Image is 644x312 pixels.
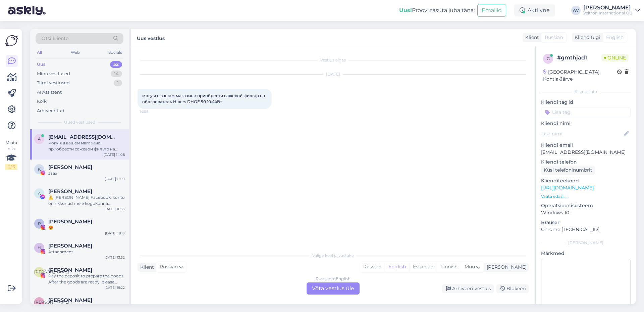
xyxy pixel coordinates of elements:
a: [URL][DOMAIN_NAME] [541,185,594,191]
div: [DATE] 13:32 [104,255,125,260]
div: Klient [523,34,539,41]
span: [PERSON_NAME] [34,300,69,305]
span: могу я в вашем магазине приобрести сажевой фильтр на обогреватель Hipers DHOE 90 10.4kBт [142,93,266,104]
div: English [385,262,409,272]
span: Russian [160,263,178,271]
span: Russian [545,34,563,41]
div: AI Assistent [37,89,62,96]
div: Arhiveeri vestlus [442,284,494,293]
div: Küsi telefoninumbrit [541,166,595,175]
div: Veltron International OÜ [583,10,633,16]
div: Aktiivne [514,4,555,16]
p: Märkmed [541,250,631,257]
span: Hanno Tank [48,243,92,249]
p: Operatsioonisüsteem [541,202,631,209]
div: Socials [107,48,123,57]
div: ⚠️ [PERSON_NAME] Facebooki konto on rikkunud meie kogukonna standardeid. Meie süsteem on saanud p... [48,194,125,207]
div: All [36,48,43,57]
div: 1 [114,80,122,86]
p: Klienditeekond [541,177,631,184]
div: Web [69,48,81,57]
div: Proovi tasuta juba täna: [399,6,475,14]
p: Brauser [541,219,631,226]
a: [PERSON_NAME]Veltron International OÜ [583,5,640,16]
span: [PERSON_NAME] [34,269,69,274]
div: Uus [37,61,46,68]
p: Kliendi telefon [541,159,631,166]
span: 赵歆茜 [48,267,92,273]
div: Kõik [37,98,47,105]
div: [PERSON_NAME] [484,264,527,271]
span: Muu [465,264,475,270]
span: a [38,136,41,141]
span: H [38,245,41,250]
div: Klient [138,264,154,271]
p: Vaata edasi ... [541,193,631,199]
span: g [547,56,550,61]
div: Kliendi info [541,89,631,95]
div: 2 / 3 [5,164,17,170]
span: 14:08 [140,109,165,114]
span: Abraham Fernando [48,188,92,194]
span: Rait Kristal [48,219,92,225]
b: Uus! [399,7,412,13]
div: [DATE] 19:22 [104,285,125,290]
span: K [38,167,41,172]
div: [GEOGRAPHIC_DATA], Kohtla-Järve [543,69,617,83]
span: Online [601,54,629,61]
p: Windows 10 [541,209,631,216]
div: Attachment [48,249,125,255]
div: [DATE] 11:50 [105,176,125,181]
div: Tiimi vestlused [37,80,70,86]
div: 😍 [48,225,125,231]
div: [DATE] 14:08 [104,152,125,157]
span: R [38,221,41,226]
p: [EMAIL_ADDRESS][DOMAIN_NAME] [541,149,631,156]
div: Estonian [409,262,437,272]
span: English [606,34,624,41]
p: Kliendi email [541,142,631,149]
span: aleks506001@rambler.ru [48,134,118,140]
div: # gmthjad1 [557,54,601,62]
span: Uued vestlused [64,119,95,125]
p: Chrome [TECHNICAL_ID] [541,226,631,233]
div: 14 [111,71,122,77]
input: Lisa nimi [541,130,623,137]
button: Emailid [477,4,506,17]
div: AV [571,6,581,15]
span: Анатолій Сергієнко [48,297,92,303]
div: [DATE] [138,71,529,77]
div: 52 [110,61,122,68]
div: Pay the deposit to prepare the goods. After the goods are ready, please inspect them and confirm ... [48,273,125,285]
div: [DATE] 18:13 [105,231,125,236]
div: [PERSON_NAME] [583,5,633,10]
div: Klienditugi [572,34,600,41]
input: Lisa tag [541,107,631,117]
div: Attachment [48,303,125,309]
div: могу я в вашем магазине приобрести сажевой фильтр на обогреватель Hipers DHOE 90 10.4kBт [48,140,125,152]
div: Jaaa [48,170,125,176]
img: Askly Logo [5,34,18,47]
p: Kliendi tag'id [541,99,631,106]
div: Vaata siia [5,140,17,170]
p: Kliendi nimi [541,120,631,127]
div: Blokeeri [496,284,529,293]
div: Russian to English [316,276,351,282]
span: Kristin Kerro [48,164,92,170]
div: Vestlus algas [138,57,529,63]
div: Arhiveeritud [37,107,64,114]
span: A [38,191,41,196]
div: Minu vestlused [37,71,70,77]
div: Finnish [437,262,461,272]
div: Võta vestlus üle [307,282,360,295]
div: [DATE] 16:53 [104,207,125,212]
label: Uus vestlus [137,33,165,42]
span: Otsi kliente [42,35,68,42]
div: Russian [360,262,385,272]
div: Valige keel ja vastake [138,253,529,259]
div: [PERSON_NAME] [541,240,631,246]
